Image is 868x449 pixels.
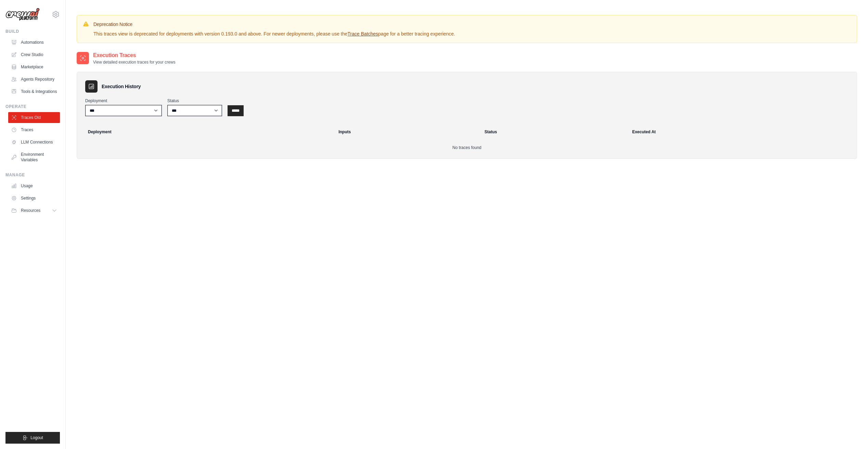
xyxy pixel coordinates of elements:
[8,137,60,148] a: LLM Connections
[5,432,60,444] button: Logout
[93,30,455,37] p: This traces view is deprecated for deployments with version 0.193.0 and above. For newer deployme...
[8,180,60,191] a: Usage
[8,49,60,60] a: Crew Studio
[8,193,60,204] a: Settings
[8,149,60,165] a: Environment Variables
[8,74,60,85] a: Agents Repository
[8,112,60,123] a: Traces Old
[93,21,455,28] h3: Deprecation Notice
[93,51,176,59] h2: Execution Traces
[30,435,43,440] span: Logout
[80,124,334,139] th: Deployment
[102,83,141,90] h3: Execution History
[85,98,162,104] label: Deployment
[8,86,60,97] a: Tools & Integrations
[167,98,222,104] label: Status
[93,59,176,65] p: View detailed execution traces for your crews
[8,205,60,216] button: Resources
[5,29,60,34] div: Build
[5,8,40,21] img: Logo
[480,124,628,139] th: Status
[8,37,60,48] a: Automations
[8,62,60,72] a: Marketplace
[347,31,378,37] a: Trace Batches
[628,124,854,139] th: Executed At
[5,172,60,178] div: Manage
[21,208,40,213] span: Resources
[85,145,848,150] p: No traces found
[8,124,60,135] a: Traces
[334,124,480,139] th: Inputs
[5,104,60,109] div: Operate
